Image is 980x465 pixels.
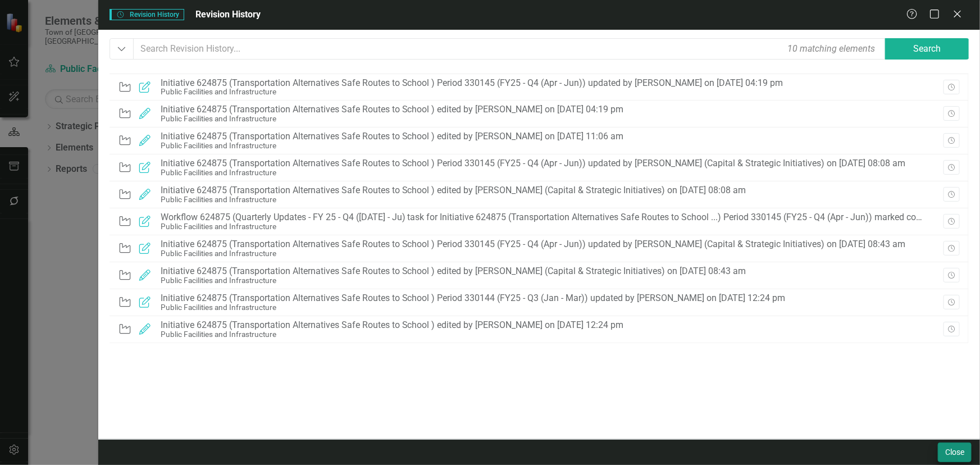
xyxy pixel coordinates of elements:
div: 10 matching elements [785,39,878,58]
div: Public Facilities and Infrastructure [161,195,746,204]
div: Initiative 624875 (Transportation Alternatives Safe Routes to School ) Period 330145 (FY25 - Q4 (... [161,78,783,88]
div: Initiative 624875 (Transportation Alternatives Safe Routes to School ) Period 330145 (FY25 - Q4 (... [161,239,906,249]
div: Public Facilities and Infrastructure [161,88,783,96]
div: Initiative 624875 (Transportation Alternatives Safe Routes to School ) edited by [PERSON_NAME] on... [161,104,624,115]
input: Search Revision History... [133,38,886,60]
div: Initiative 624875 (Transportation Alternatives Safe Routes to School ) Period 330145 (FY25 - Q4 (... [161,158,906,168]
div: Public Facilities and Infrastructure [161,276,746,285]
div: Public Facilities and Infrastructure [161,249,906,258]
div: Public Facilities and Infrastructure [161,115,624,123]
div: Workflow 624875 (Quarterly Updates - FY 25 - Q4 ([DATE] - Ju) task for Initiative 624875 (Transpo... [161,212,924,222]
div: Public Facilities and Infrastructure [161,222,924,231]
span: Revision History [110,9,184,20]
div: Initiative 624875 (Transportation Alternatives Safe Routes to School ) edited by [PERSON_NAME] on... [161,320,624,330]
div: Public Facilities and Infrastructure [161,168,906,177]
button: Close [938,443,972,462]
button: Search [885,38,969,60]
div: Initiative 624875 (Transportation Alternatives Safe Routes to School ) edited by [PERSON_NAME] (C... [161,266,746,276]
div: Public Facilities and Infrastructure [161,303,786,312]
div: Initiative 624875 (Transportation Alternatives Safe Routes to School ) edited by [PERSON_NAME] on... [161,131,624,142]
div: Initiative 624875 (Transportation Alternatives Safe Routes to School ) edited by [PERSON_NAME] (C... [161,185,746,195]
div: Initiative 624875 (Transportation Alternatives Safe Routes to School ) Period 330144 (FY25 - Q3 (... [161,293,786,303]
span: Revision History [195,9,261,20]
div: Public Facilities and Infrastructure [161,142,624,150]
div: Public Facilities and Infrastructure [161,330,624,339]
